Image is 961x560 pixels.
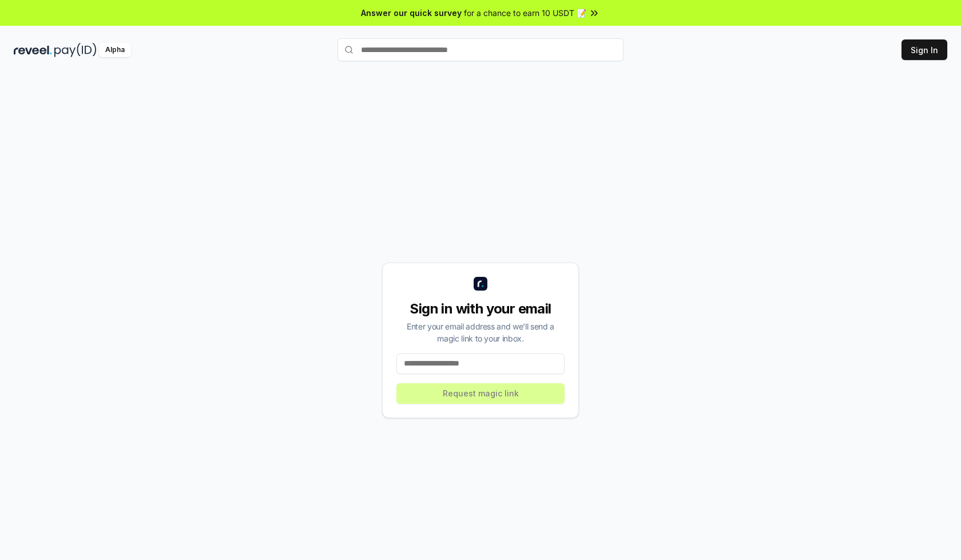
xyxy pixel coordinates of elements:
[396,300,565,318] div: Sign in with your email
[902,39,947,60] button: Sign In
[361,7,462,19] span: Answer our quick survey
[54,43,97,57] img: pay_id
[464,7,586,19] span: for a chance to earn 10 USDT 📝
[474,277,487,291] img: logo_small
[396,320,565,344] div: Enter your email address and we’ll send a magic link to your inbox.
[14,43,52,57] img: reveel_dark
[99,43,131,57] div: Alpha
